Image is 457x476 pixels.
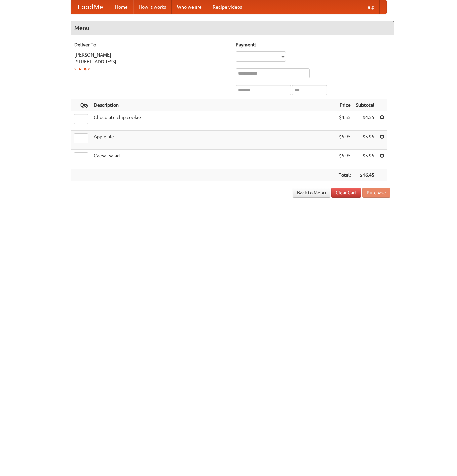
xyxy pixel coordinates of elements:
[91,111,336,131] td: Chocolate chip cookie
[336,99,353,111] th: Price
[359,0,380,14] a: Help
[172,0,207,14] a: Who we are
[336,111,353,131] td: $4.55
[236,41,390,48] h5: Payment:
[336,131,353,150] td: $5.95
[133,0,172,14] a: How it works
[71,21,394,35] h4: Menu
[91,150,336,169] td: Caesar salad
[353,169,377,181] th: $16.45
[110,0,133,14] a: Home
[331,188,361,198] a: Clear Cart
[74,58,229,65] div: [STREET_ADDRESS]
[336,169,353,181] th: Total:
[91,131,336,150] td: Apple pie
[91,99,336,111] th: Description
[353,111,377,131] td: $4.55
[353,99,377,111] th: Subtotal
[71,99,91,111] th: Qty
[71,0,110,14] a: FoodMe
[74,66,90,71] a: Change
[336,150,353,169] td: $5.95
[293,188,330,198] a: Back to Menu
[353,131,377,150] td: $5.95
[207,0,247,14] a: Recipe videos
[74,41,229,48] h5: Deliver To:
[74,51,229,58] div: [PERSON_NAME]
[362,188,390,198] button: Purchase
[353,150,377,169] td: $5.95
